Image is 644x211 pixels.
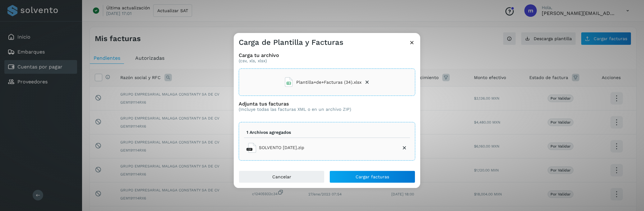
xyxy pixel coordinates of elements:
span: Plantilla+de+Facturas (34).xlsx [296,79,361,86]
button: Cargar facturas [329,171,415,183]
p: 1 Archivos agregados [246,130,291,135]
button: Cancelar [239,171,324,183]
h3: Carga de Plantilla y Facturas [239,38,343,47]
span: SOLVENTO [DATE].zip [259,144,304,151]
h3: Carga tu archivo [239,52,415,58]
span: Cancelar [272,175,291,179]
h3: Adjunta tus facturas [239,101,351,107]
span: Cargar facturas [356,175,389,179]
p: (Incluye todas las facturas XML o en un archivo ZIP) [239,107,351,112]
p: (csv, xls, xlsx) [239,58,415,63]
